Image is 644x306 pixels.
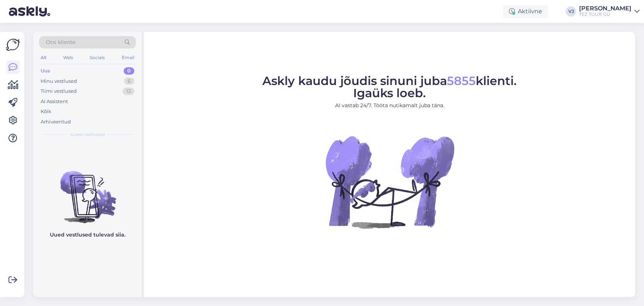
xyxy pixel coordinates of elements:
[579,6,631,11] div: [PERSON_NAME]
[262,102,517,109] p: AI vastab 24/7. Tööta nutikamalt juba täna.
[566,6,576,17] div: VJ
[323,115,456,248] img: No Chat active
[579,11,631,17] div: TEZ TOUR OÜ
[46,38,75,46] span: Otsi kliente
[50,231,125,239] p: Uued vestlused tulevad siia.
[41,118,71,126] div: Arhiveeritud
[6,38,20,52] img: Askly Logo
[88,53,106,62] div: Socials
[41,67,50,75] div: Uus
[70,131,105,138] span: Uued vestlused
[123,88,134,95] div: 13
[262,74,517,100] span: Askly kaudu jõudis sinuni juba klienti. Igaüks loeb.
[124,78,134,85] div: 6
[120,53,136,62] div: Email
[41,88,77,95] div: Tiimi vestlused
[124,67,134,75] div: 0
[447,74,476,88] span: 5855
[62,53,75,62] div: Web
[39,53,48,62] div: All
[33,158,142,224] img: No chats
[41,108,51,115] div: Kõik
[41,78,77,85] div: Minu vestlused
[579,6,640,17] a: [PERSON_NAME]TEZ TOUR OÜ
[503,5,548,18] div: Aktiivne
[41,98,68,105] div: AI Assistent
